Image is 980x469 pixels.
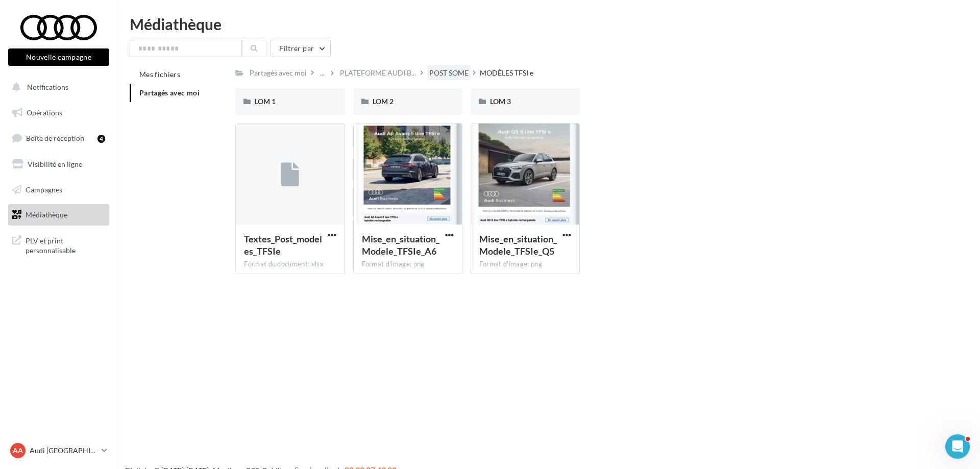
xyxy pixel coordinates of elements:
[8,48,109,66] button: Nouvelle campagne
[27,83,68,91] span: Notifications
[945,434,970,459] iframe: Intercom live chat
[479,233,557,257] span: Mise_en_situation_Modele_TFSIe_Q5
[244,233,322,257] span: Textes_Post_modeles_TFSIe
[8,441,109,460] a: AA Audi [GEOGRAPHIC_DATA]
[27,108,62,117] span: Opérations
[6,77,107,98] button: Notifications
[26,134,84,142] span: Boîte de réception
[26,210,67,219] span: Médiathèque
[139,88,200,97] span: Partagés avec moi
[271,40,331,57] button: Filtrer par
[139,70,180,79] span: Mes fichiers
[479,260,571,269] div: Format d'image: png
[13,446,23,456] span: AA
[6,230,111,260] a: PLV et print personnalisable
[480,68,533,78] div: MODÈLES TFSI e
[490,97,511,106] span: LOM 3
[362,233,439,257] span: Mise_en_situation_Modele_TFSIe_A6
[340,68,416,78] span: PLATEFORME AUDI B...
[26,234,105,256] span: PLV et print personnalisable
[6,102,111,124] a: Opérations
[6,179,111,201] a: Campagnes
[318,66,327,80] div: ...
[373,97,394,106] span: LOM 2
[255,97,276,106] span: LOM 1
[97,135,105,143] div: 4
[6,154,111,175] a: Visibilité en ligne
[429,68,469,78] div: POST SOME
[250,68,307,78] div: Partagés avec moi
[28,160,82,168] span: Visibilité en ligne
[362,260,454,269] div: Format d'image: png
[130,16,968,32] div: Médiathèque
[6,127,111,149] a: Boîte de réception4
[26,185,62,193] span: Campagnes
[6,204,111,226] a: Médiathèque
[30,446,97,456] p: Audi [GEOGRAPHIC_DATA]
[244,260,336,269] div: Format du document: xlsx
